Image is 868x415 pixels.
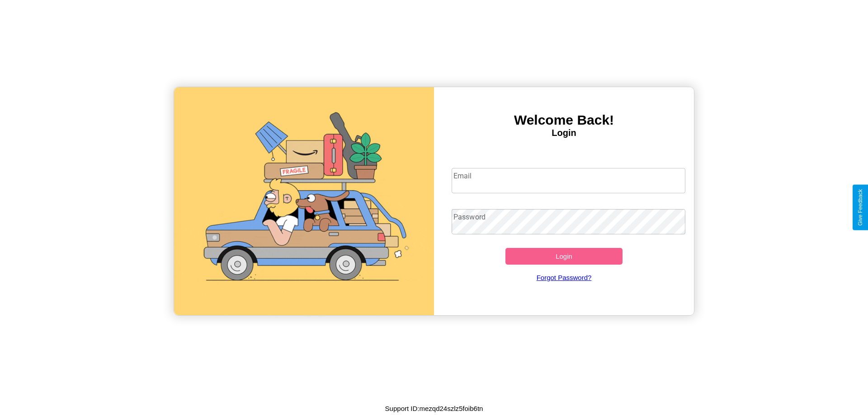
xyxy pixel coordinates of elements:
[385,402,483,415] p: Support ID: mezqd24szlz5foib6tn
[447,265,681,290] a: Forgot Password?
[434,112,694,128] h3: Welcome Back!
[857,189,863,226] div: Give Feedback
[174,87,434,315] img: gif
[434,128,694,138] h4: Login
[505,248,623,265] button: Login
